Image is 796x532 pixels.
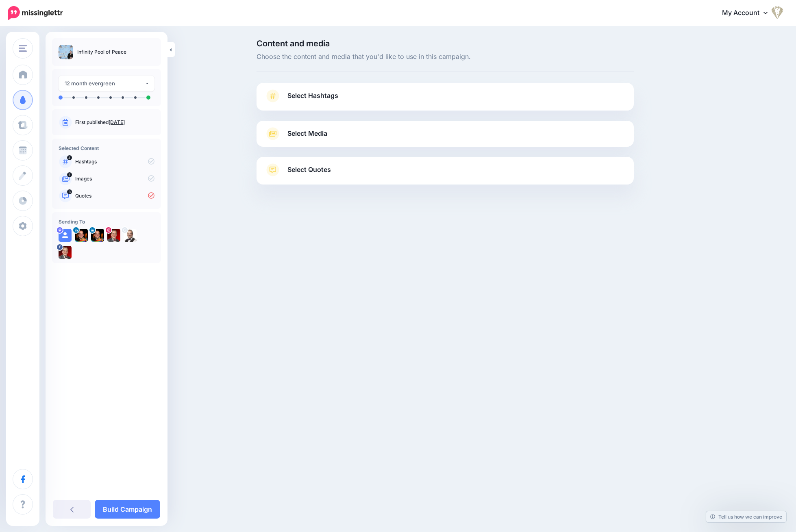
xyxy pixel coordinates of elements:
span: 1 [67,172,72,177]
span: Content and media [257,39,634,48]
h4: Sending To [59,219,154,225]
span: 4 [67,155,72,160]
a: Tell us how we can improve [706,511,786,522]
a: Select Hashtags [265,89,626,111]
span: Select Quotes [287,164,331,175]
img: Missinglettr [8,6,63,20]
h4: Selected Content [59,145,154,151]
p: Hashtags [75,158,154,165]
img: 275428711_377541357708116_1637936994233307243_n-bsa138835.jpg [59,246,72,259]
p: Quotes [75,192,154,200]
a: My Account [714,3,784,23]
img: 1718233506579-80238.png [75,229,88,242]
p: Infinity Pool of Peace [77,48,126,56]
img: 2639edfe56fde897c87a6f1d8a315073_thumb.jpg [59,45,73,59]
img: 307420560_3213910148925171_8110774413433011461_n-bsa138836.jpg [107,229,120,242]
span: Select Hashtags [287,90,338,101]
img: 1718233506579-80238.png [91,229,104,242]
img: ACg8ocJwVoX-yAG7u1RTniRa5JLPVRJbYNwsLo2a8TG1s4kNZQs96-c-80236.png [124,229,137,242]
span: Choose the content and media that you'd like to use in this campaign. [257,52,634,62]
span: 3 [67,189,72,194]
button: 12 month evergreen [59,76,154,91]
span: Select Media [287,128,327,139]
a: Select Quotes [265,163,626,185]
p: Images [75,175,154,182]
img: menu.png [19,45,27,52]
img: user_default_image.png [59,229,72,242]
a: Select Media [265,127,626,140]
p: First published [75,119,154,126]
div: 12 month evergreen [65,79,145,88]
a: [DATE] [109,119,125,125]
